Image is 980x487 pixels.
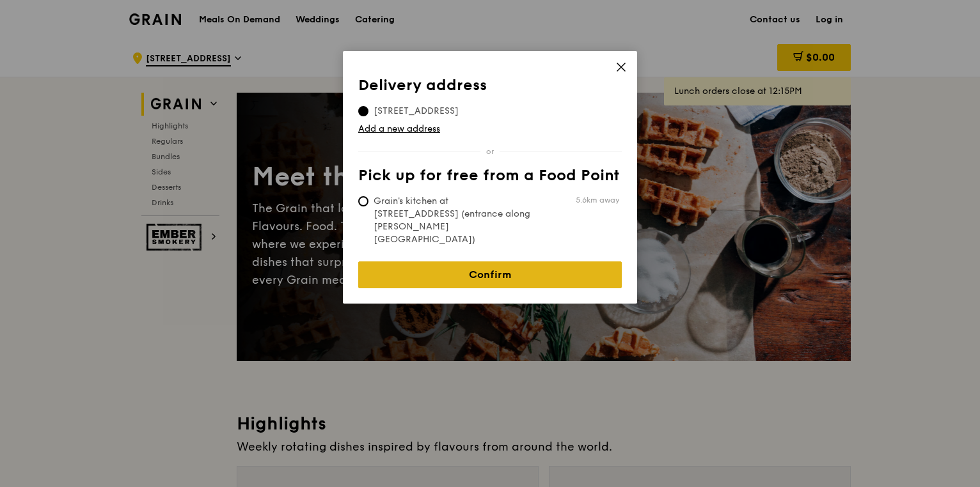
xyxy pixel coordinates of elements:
[358,261,622,288] a: Confirm
[358,77,622,100] th: Delivery address
[576,195,619,205] span: 5.6km away
[358,105,474,118] span: [STREET_ADDRESS]
[358,196,368,206] input: Grain's kitchen at [STREET_ADDRESS] (entrance along [PERSON_NAME][GEOGRAPHIC_DATA])5.6km away
[358,123,622,135] a: Add a new address
[358,106,368,116] input: [STREET_ADDRESS]
[358,167,622,190] th: Pick up for free from a Food Point
[358,195,549,246] span: Grain's kitchen at [STREET_ADDRESS] (entrance along [PERSON_NAME][GEOGRAPHIC_DATA])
